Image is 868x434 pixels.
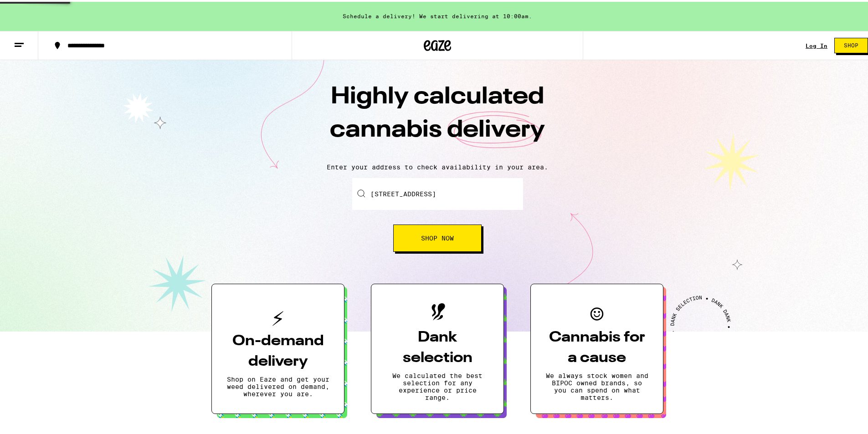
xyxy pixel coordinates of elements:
[226,374,329,396] p: Shop on Eaze and get your weed delivered on demand, wherever you are.
[530,282,663,412] button: Cannabis for a causeWe always stock women and BIPOC owned brands, so you can spend on what matters.
[371,282,504,412] button: Dank selectionWe calculated the best selection for any experience or price range.
[421,233,454,240] span: Shop Now
[278,79,597,154] h1: Highly calculated cannabis delivery
[211,282,344,412] button: On-demand deliveryShop on Eaze and get your weed delivered on demand, wherever you are.
[545,326,648,367] h3: Cannabis for a cause
[386,370,489,399] p: We calculated the best selection for any experience or price range.
[386,326,489,367] h3: Dank selection
[844,41,858,46] span: Shop
[393,223,482,250] button: Shop Now
[806,41,827,47] a: Log In
[834,36,868,51] button: Shop
[545,370,648,399] p: We always stock women and BIPOC owned brands, so you can spend on what matters.
[9,162,866,169] p: Enter your address to check availability in your area.
[352,176,523,208] input: Enter your delivery address
[5,6,66,14] span: Hi. Need any help?
[226,329,329,370] h3: On-demand delivery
